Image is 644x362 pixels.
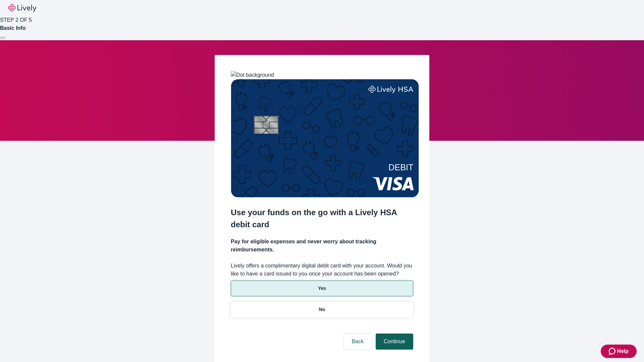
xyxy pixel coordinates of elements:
[376,334,413,350] button: Continue
[319,306,325,313] p: No
[231,281,413,296] button: Yes
[231,206,413,231] h2: Use your funds on the go with a Lively HSA debit card
[231,238,413,254] h4: Pay for eligible expenses and never worry about tracking reimbursements.
[343,334,372,350] button: Back
[231,262,413,278] label: Lively offers a complimentary digital debit card with your account. Would you like to have a card...
[601,345,637,358] button: Zendesk support iconHelp
[609,347,617,355] svg: Zendesk support icon
[8,4,36,12] img: Lively
[231,79,419,197] img: Debit card
[318,285,326,292] p: Yes
[231,71,274,79] img: Dot background
[231,302,413,317] button: No
[617,347,629,355] span: Help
